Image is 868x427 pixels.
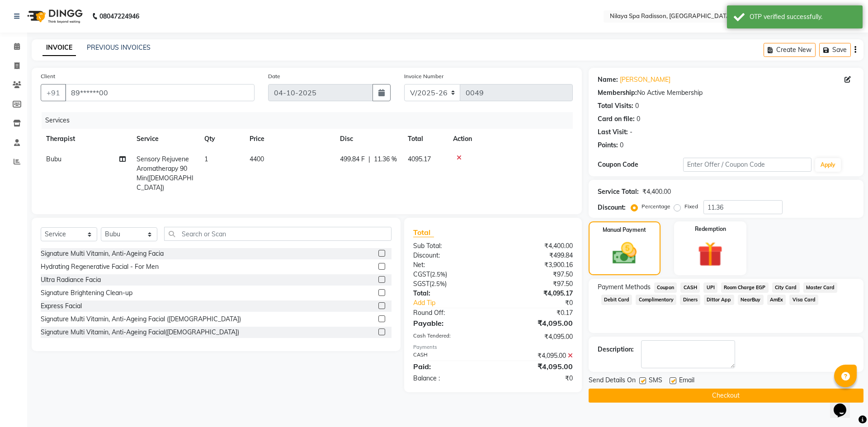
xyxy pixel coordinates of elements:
div: Express Facial [41,301,82,311]
div: Ultra Radiance Facia [41,275,101,285]
div: ₹4,400.00 [493,241,579,251]
label: Client [41,72,55,80]
span: AmEx [767,295,786,305]
label: Manual Payment [603,226,646,234]
span: Email [679,375,694,387]
th: Action [448,129,573,149]
div: ₹499.84 [493,251,579,260]
th: Service [131,129,199,149]
th: Disc [335,129,402,149]
label: Redemption [695,225,726,233]
span: SGST [413,280,429,288]
div: Total Visits: [598,101,633,111]
div: Card on file: [598,114,635,124]
div: Last Visit: [598,127,628,137]
div: Discount: [406,251,493,260]
div: ₹97.50 [493,279,579,289]
span: Bubu [46,155,61,163]
button: Save [819,43,851,57]
div: Paid: [406,361,493,372]
div: Payments [413,343,573,351]
div: ₹4,400.00 [642,187,671,197]
a: [PERSON_NAME] [620,75,670,84]
b: 08047224946 [99,4,139,29]
input: Enter Offer / Coupon Code [683,158,811,172]
div: Signature Multi Vitamin, Anti-Ageing Facia [41,249,164,258]
a: INVOICE [42,40,76,56]
label: Invoice Number [404,72,443,80]
div: Total: [406,289,493,298]
div: ₹0.17 [493,308,579,318]
span: CGST [413,270,430,278]
div: ₹4,095.00 [493,361,579,372]
span: City Card [772,282,800,293]
div: ₹4,095.00 [493,332,579,342]
div: ₹0 [507,298,579,308]
div: Sub Total: [406,241,493,251]
span: CASH [680,282,700,293]
span: 4095.17 [408,155,431,163]
div: ₹97.50 [493,270,579,279]
div: 0 [635,101,639,111]
span: Payment Methods [598,282,651,292]
span: Send Details On [589,375,636,387]
a: Add Tip [406,298,507,308]
span: Total [413,228,434,237]
button: Checkout [589,389,863,403]
span: | [368,155,370,164]
div: ₹0 [493,374,579,383]
div: ₹4,095.00 [493,318,579,328]
span: 11.36 % [374,155,397,164]
div: Services [42,112,580,129]
div: - [630,127,632,137]
span: Visa Card [789,295,818,305]
input: Search or Scan [164,227,392,241]
span: Diners [680,295,700,305]
div: Net: [406,260,493,270]
div: ₹4,095.17 [493,289,579,298]
div: Signature Multi Vitamin, Anti-Ageing Facial([DEMOGRAPHIC_DATA]) [41,328,239,337]
span: 2.5% [431,280,445,287]
button: Create New [764,43,816,57]
img: logo [23,4,85,29]
div: ₹3,900.16 [493,260,579,270]
img: _gift.svg [690,239,731,270]
span: UPI [703,282,717,293]
span: Master Card [803,282,838,293]
th: Therapist [41,129,131,149]
div: Signature Multi Vitamin, Anti-Ageing Facial ([DEMOGRAPHIC_DATA]) [41,314,241,324]
div: Payable: [406,318,493,328]
span: Room Charge EGP [721,282,769,293]
span: 4400 [250,155,264,163]
div: Discount: [598,203,626,212]
label: Percentage [642,202,670,211]
div: Service Total: [598,187,639,197]
div: Cash Tendered: [406,332,493,342]
label: Date [268,72,280,80]
th: Qty [199,129,244,149]
span: 2.5% [432,271,445,278]
span: Dittor App [704,295,734,305]
span: NearBuy [738,295,764,305]
img: _cash.svg [605,239,644,267]
div: ( ) [406,279,493,289]
div: No Active Membership [598,88,854,98]
div: Signature Brightening Clean-up [41,288,132,298]
th: Price [244,129,335,149]
input: Search by Name/Mobile/Email/Code [65,84,255,101]
div: Coupon Code [598,160,683,169]
div: Membership: [598,88,637,98]
div: OTP verified successfully. [750,12,856,22]
div: Balance : [406,374,493,383]
span: 499.84 F [340,155,365,164]
span: Coupon [654,282,677,293]
label: Fixed [684,202,698,211]
div: Name: [598,75,618,84]
iframe: chat widget [830,391,859,418]
div: Hydrating Regenerative Facial - For Men [41,262,159,272]
span: Sensory Rejuvene Aromatherapy 90 Min([DEMOGRAPHIC_DATA]) [137,155,193,192]
div: Round Off: [406,308,493,318]
div: Description: [598,345,634,354]
a: PREVIOUS INVOICES [87,43,151,52]
div: 0 [620,141,623,150]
